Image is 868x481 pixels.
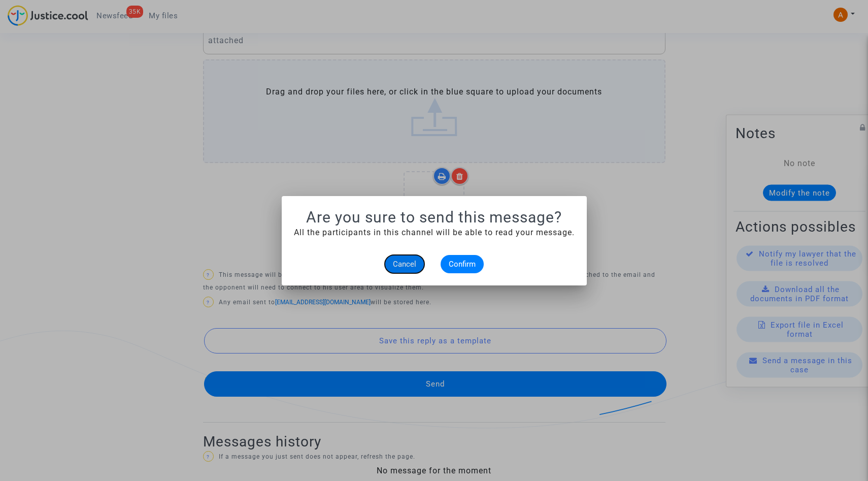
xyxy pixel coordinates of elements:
[294,208,575,227] h1: Are you sure to send this message?
[385,255,424,273] button: Cancel
[449,260,476,269] span: Confirm
[294,228,575,237] span: All the participants in this channel will be able to read your message.
[441,255,484,273] button: Confirm
[393,260,416,269] span: Cancel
